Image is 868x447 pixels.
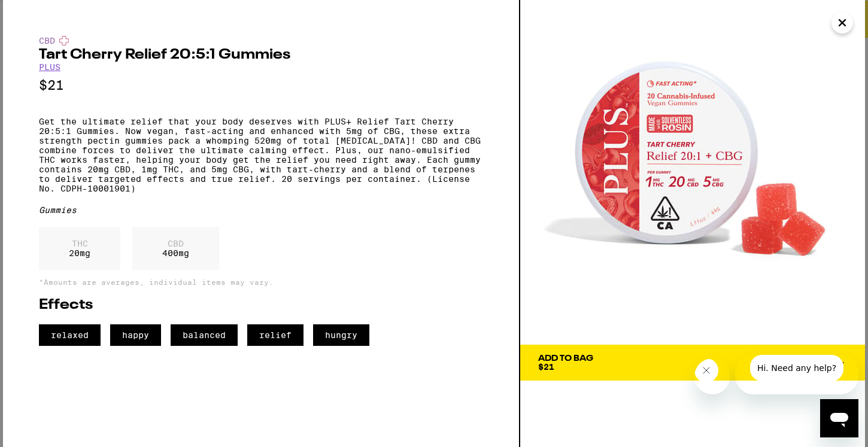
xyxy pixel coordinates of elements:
p: Get the ultimate relief that your body deserves with PLUS+ Relief Tart Cherry 20:5:1 Gummies. Now... [39,117,483,193]
span: relaxed [39,324,101,346]
button: Add To Bag$21 [520,345,865,381]
iframe: Button to launch messaging window [820,399,858,437]
span: happy [110,324,161,346]
div: 400 mg [132,227,219,270]
div: CBD [39,36,483,45]
iframe: Close message [694,358,730,394]
span: hungry [313,324,369,346]
h2: Effects [39,298,483,312]
p: CBD [162,239,189,248]
h2: Tart Cherry Relief 20:5:1 Gummies [39,48,483,62]
span: $21 [538,362,554,372]
p: $21 [39,78,483,93]
span: relief [247,324,304,346]
p: THC [69,239,90,248]
span: balanced [171,324,238,346]
div: 20 mg [39,227,120,270]
iframe: Message from company [735,355,858,394]
p: *Amounts are averages, individual items may vary. [39,278,483,286]
a: PLUS [39,62,60,72]
img: cbdColor.svg [59,36,69,45]
div: Gummies [39,205,483,215]
button: Close [831,12,853,34]
div: Add To Bag [538,354,593,363]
